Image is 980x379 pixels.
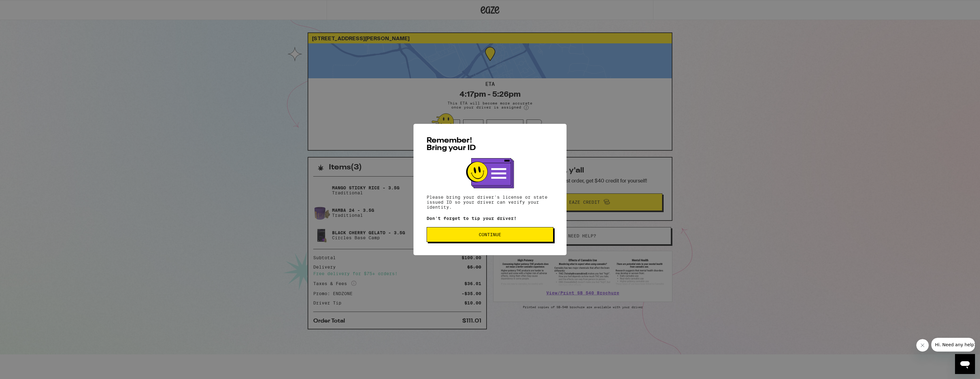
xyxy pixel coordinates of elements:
[427,195,553,210] p: Please bring your driver's license or state issued ID so your driver can verify your identity.
[931,338,975,352] iframe: Message from company
[955,354,975,374] iframe: Button to launch messaging window
[916,339,929,352] iframe: Close message
[479,232,501,237] span: Continue
[427,216,553,221] p: Don't forget to tip your driver!
[427,137,476,152] span: Remember! Bring your ID
[427,227,553,242] button: Continue
[4,4,45,9] span: Hi. Need any help?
